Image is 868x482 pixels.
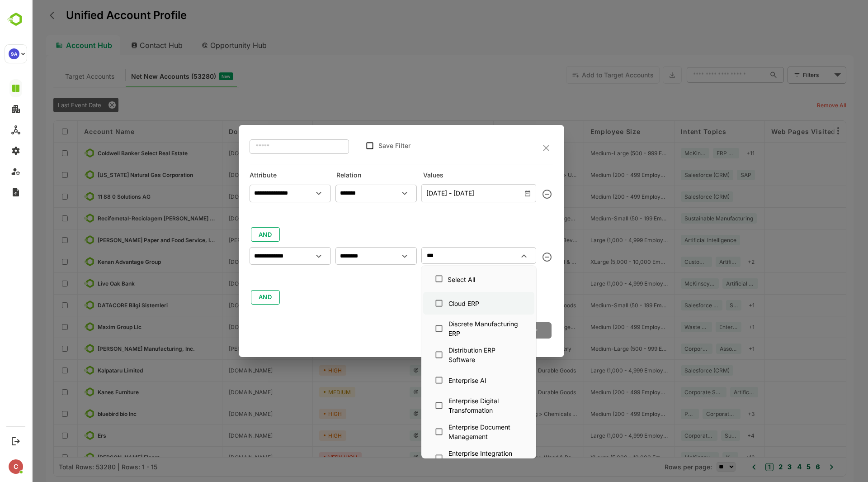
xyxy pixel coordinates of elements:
button: Logout [9,435,22,447]
label: Save Filter [347,142,379,149]
div: Select All [416,275,443,284]
div: Enterprise Digital Transformation [417,396,491,415]
img: BambooboxLogoMark.f1c84d78b4c51b1a7b5f700c9845e183.svg [5,11,28,28]
div: Discrete Manufacturing ERP [417,319,491,338]
button: Open [367,250,379,262]
button: Open [367,187,379,200]
h6: Attribute [218,170,299,181]
div: 9A [9,48,19,59]
h6: Values [392,170,522,181]
button: close [509,143,520,153]
div: C [9,459,23,474]
div: Enterprise AI [417,376,455,385]
button: [DATE] - [DATE] [390,184,505,202]
button: delete [509,187,522,201]
button: delete [509,250,522,264]
span: [DATE] - [DATE] [395,187,500,199]
div: Cloud ERP [417,299,448,308]
div: Enterprise Document Management [417,422,491,441]
div: Distribution ERP Software [417,345,491,364]
button: Open [281,187,293,200]
div: Enterprise Integration Platform [417,449,491,468]
button: Close [486,250,499,262]
button: Open [281,250,293,262]
h6: Relation [305,170,386,181]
